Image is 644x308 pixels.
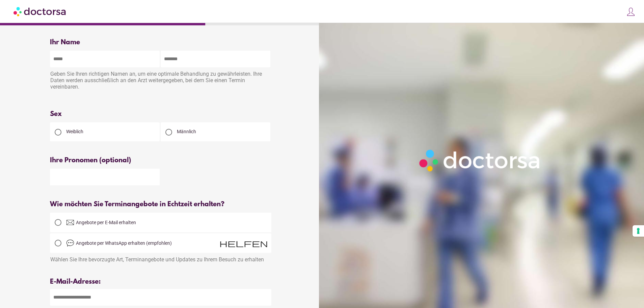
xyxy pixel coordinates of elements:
img: Chat [66,239,74,247]
img: icons8-customer-100.png [626,7,636,17]
font: Männlich [177,129,196,134]
font: Weiblich [66,129,83,134]
img: Logo-Doctorsa-trans-White-partial-flat.png [416,146,545,175]
font: Ihre Pronomen (optional) [50,157,131,164]
font: Wählen Sie Ihre bevorzugte Art, Terminangebote und Updates zu Ihrem Besuch zu erhalten [50,256,264,263]
img: E-Mail [66,218,74,227]
font: Wie möchten Sie Terminangebote in Echtzeit erhalten? [50,200,224,208]
font: Angebote per WhatsApp erhalten (empfohlen) [76,240,172,246]
button: Ihre Einwilligungspräferenzen für Tracking-Technologien [633,225,644,237]
font: E-Mail-Adresse: [50,278,101,286]
font: Angebote per E-Mail erhalten [76,220,136,225]
font: helfen [219,238,268,248]
img: Doctorsa.com [14,4,67,19]
font: Geben Sie Ihren richtigen Namen an, um eine optimale Behandlung zu gewährleisten. Ihre Daten werd... [50,71,262,90]
font: Ihr Name [50,39,80,46]
font: Sex [50,110,62,118]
